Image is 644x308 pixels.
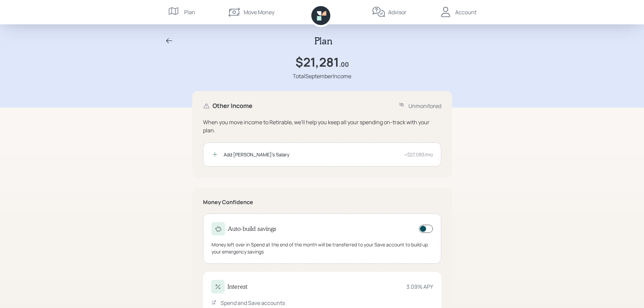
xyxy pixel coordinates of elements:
h1: $21,281 [295,55,339,69]
div: Account [455,8,476,16]
h4: Other Income [213,102,252,110]
h4: Interest [227,283,247,290]
div: 3.09 % APY [406,283,433,291]
div: Unmonitored [408,102,441,110]
div: Plan [184,8,195,16]
h4: .00 [339,61,349,68]
div: Move Money [244,8,274,16]
div: ~$27,083/mo [404,151,433,158]
div: Add [PERSON_NAME]'s Salary [224,151,399,158]
div: Money left over in Spend at the end of the month will be transferred to your Save account to buil... [212,241,433,255]
h5: Money Confidence [203,199,441,205]
h4: Auto-build savings [228,225,276,233]
div: Advisor [388,8,406,16]
div: When you move income to Retirable, we'll help you keep all your spending on-track with your plan. [203,118,441,134]
div: Total September Income [293,72,351,80]
h2: Plan [314,35,332,47]
div: Spend and Save accounts [221,299,285,307]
